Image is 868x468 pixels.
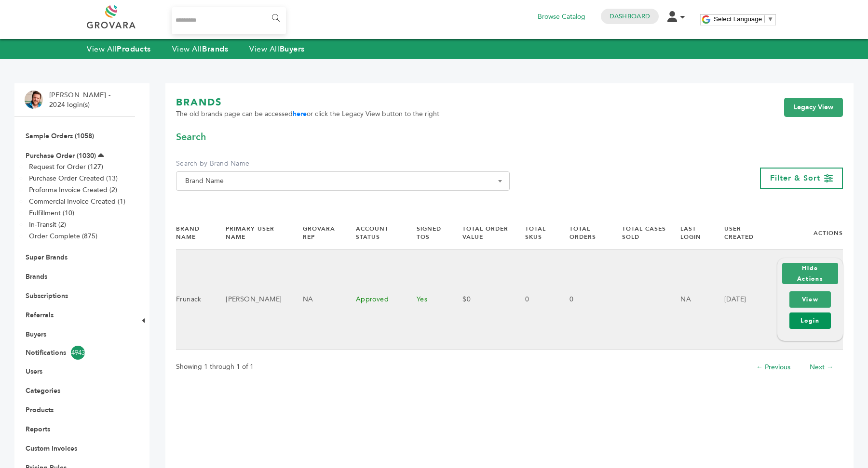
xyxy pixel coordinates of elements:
[26,367,42,376] a: Users
[176,171,510,191] span: Brand Name
[782,263,838,284] button: Hide Actions
[280,44,305,54] strong: Buyers
[784,98,843,117] a: Legacy View
[610,217,668,249] th: Total Cases Sold
[712,250,765,350] td: [DATE]
[26,346,124,360] a: Notifications4943
[214,217,291,249] th: Primary User Name
[49,91,113,109] li: [PERSON_NAME] - 2024 login(s)
[117,44,150,54] strong: Products
[26,131,94,141] a: Sample Orders (1058)
[29,174,118,183] a: Purchase Order Created (13)
[29,208,74,218] a: Fulfillment (10)
[712,217,765,249] th: User Created
[26,444,77,453] a: Custom Invoices
[26,151,96,160] a: Purchase Order (1030)
[176,109,439,119] span: The old brands page can be accessed or click the Legacy View button to the right
[789,291,831,308] a: View
[26,425,50,434] a: Reports
[770,173,820,183] span: Filter & Sort
[181,174,504,188] span: Brand Name
[405,250,450,350] td: Yes
[610,12,650,21] a: Dashboard
[765,217,843,249] th: Actions
[405,217,450,249] th: Signed TOS
[26,311,54,320] a: Referrals
[26,253,68,262] a: Super Brands
[538,12,585,22] a: Browse Catalog
[767,15,773,23] span: ▼
[344,217,405,249] th: Account Status
[176,361,254,373] p: Showing 1 through 1 of 1
[291,217,344,249] th: Grovara Rep
[29,232,97,241] a: Order Complete (875)
[557,250,610,350] td: 0
[29,220,66,229] a: In-Transit (2)
[176,96,439,109] h1: BRANDS
[293,109,307,118] a: here
[176,217,214,249] th: Brand Name
[291,250,344,350] td: NA
[172,7,286,34] input: Search...
[26,386,60,395] a: Categories
[789,312,831,329] a: Login
[176,130,206,144] span: Search
[172,44,229,54] a: View AllBrands
[29,197,125,206] a: Commercial Invoice Created (1)
[26,405,54,415] a: Products
[810,363,833,372] a: Next →
[714,15,762,23] span: Select Language
[668,250,712,350] td: NA
[513,250,557,350] td: 0
[176,250,214,350] td: Frunack
[202,44,228,54] strong: Brands
[71,346,85,360] span: 4943
[249,44,305,54] a: View AllBuyers
[26,291,68,300] a: Subscriptions
[26,330,46,339] a: Buyers
[344,250,405,350] td: Approved
[668,217,712,249] th: Last Login
[557,217,610,249] th: Total Orders
[176,159,510,169] label: Search by Brand Name
[87,44,151,54] a: View AllProducts
[29,162,103,171] a: Request for Order (127)
[29,185,117,195] a: Proforma Invoice Created (2)
[26,272,47,281] a: Brands
[214,250,291,350] td: [PERSON_NAME]
[450,250,513,350] td: $0
[756,363,790,372] a: ← Previous
[714,15,773,23] a: Select Language​
[513,217,557,249] th: Total SKUs
[450,217,513,249] th: Total Order Value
